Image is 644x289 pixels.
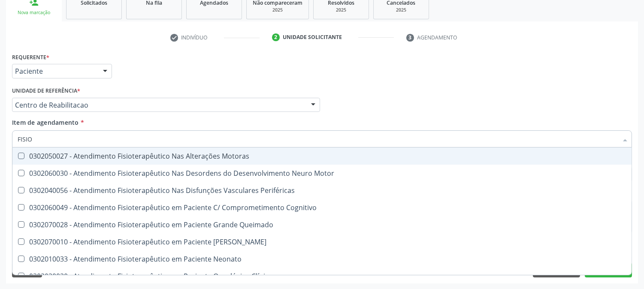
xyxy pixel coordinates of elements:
[18,130,618,148] input: Buscar por procedimentos
[12,9,56,16] div: Nova marcação
[18,238,632,245] div: 0302070010 - Atendimento Fisioterapêutico em Paciente [PERSON_NAME]
[253,7,302,13] div: 2025
[18,221,632,228] div: 0302070028 - Atendimento Fisioterapêutico em Paciente Grande Queimado
[283,33,342,41] div: Unidade solicitante
[15,101,302,109] span: Centro de Reabilitacao
[272,33,280,41] div: 2
[18,153,632,160] div: 0302050027 - Atendimento Fisioterapêutico Nas Alterações Motoras
[18,273,632,280] div: 0302020020 - Atendimento Fisioterapêutico em Paciente Oncológico Clínico
[12,51,49,64] label: Requerente
[18,256,632,262] div: 0302010033 - Atendimento Fisioterapêutico em Paciente Neonato
[12,118,79,126] span: Item de agendamento
[18,187,632,194] div: 0302040056 - Atendimento Fisioterapêutico Nas Disfunções Vasculares Periféricas
[18,170,632,177] div: 0302060030 - Atendimento Fisioterapêutico Nas Desordens do Desenvolvimento Neuro Motor
[15,67,94,75] span: Paciente
[380,7,423,13] div: 2025
[320,7,363,13] div: 2025
[18,204,632,211] div: 0302060049 - Atendimento Fisioterapêutico em Paciente C/ Comprometimento Cognitivo
[12,84,80,98] label: Unidade de referência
